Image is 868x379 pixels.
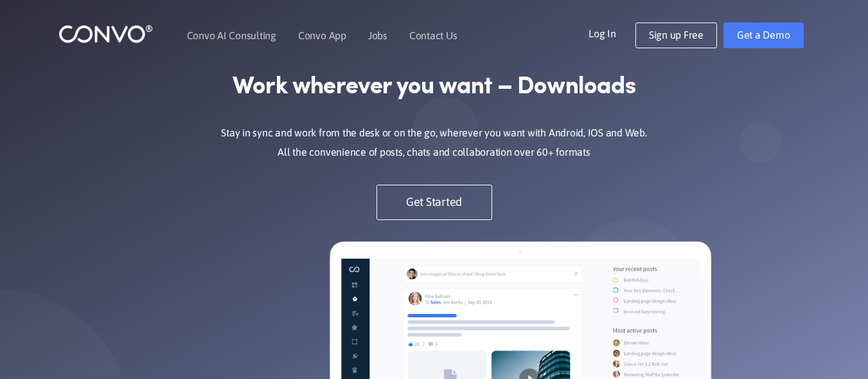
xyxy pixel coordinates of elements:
[298,30,346,41] a: Convo App
[589,23,635,43] a: Log In
[58,24,153,44] img: logo_1.png
[368,30,387,41] a: Jobs
[723,23,804,48] a: Get a Demo
[233,73,635,102] strong: Work wherever you want – Downloads
[635,23,717,48] a: Sign up Free
[409,30,457,41] a: Contact Us
[376,185,492,220] a: Get Started
[200,124,669,162] p: Stay in sync and work from the desk or on the go, wherever you want with Android, IOS and Web. Al...
[187,30,276,41] a: Convo AI Consulting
